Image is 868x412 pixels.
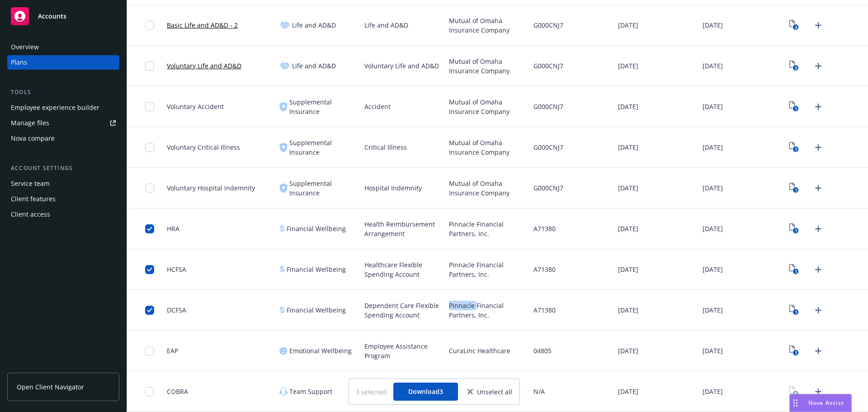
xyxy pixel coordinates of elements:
[787,18,802,33] a: View Plan Documents
[167,20,238,30] a: Basic Life and AD&D - 2
[795,187,797,193] text: 1
[449,301,526,320] span: Pinnacle Financial Partners, Inc.
[7,176,119,191] a: Service team
[449,57,526,76] span: Mutual of Omaha Insurance Company
[795,147,797,152] text: 1
[364,142,407,152] span: Critical Illness
[408,387,443,396] span: Download 3
[533,102,563,111] span: G000CNJ7
[145,387,154,396] input: Toggle Row Selected
[533,20,563,30] span: G000CNJ7
[811,59,826,73] a: Upload Plan Documents
[364,61,439,71] span: Voluntary Life and AD&D
[364,20,408,30] span: Life and AD&D
[364,102,391,111] span: Accident
[618,102,638,111] span: [DATE]
[811,99,826,114] a: Upload Plan Documents
[703,20,723,30] span: [DATE]
[287,265,346,274] span: Financial Wellbeing
[533,61,563,71] span: G000CNJ7
[7,207,119,222] a: Client access
[811,344,826,358] a: Upload Plan Documents
[703,61,723,71] span: [DATE]
[703,183,723,193] span: [DATE]
[145,143,154,152] input: Toggle Row Selected
[11,131,55,146] div: Nova compare
[787,181,802,195] a: View Plan Documents
[7,116,119,130] a: Manage files
[790,394,801,412] div: Drag to move
[795,309,797,315] text: 1
[533,265,556,274] span: A71380
[167,183,255,193] span: Voluntary Hospital Indemnity
[145,21,154,30] input: Toggle Row Selected
[811,181,826,195] a: Upload Plan Documents
[449,16,526,35] span: Mutual of Omaha Insurance Company
[618,20,638,30] span: [DATE]
[364,301,442,320] span: Dependent Care Flexible Spending Account
[787,384,802,399] a: View Plan Documents
[167,346,178,355] span: EAP
[618,142,638,152] span: [DATE]
[787,303,802,317] a: View Plan Documents
[287,305,346,315] span: Financial Wellbeing
[787,59,802,73] a: View Plan Documents
[795,24,797,30] text: 3
[11,176,50,191] div: Service team
[618,61,638,71] span: [DATE]
[38,13,66,20] span: Accounts
[703,265,723,274] span: [DATE]
[795,106,797,112] text: 1
[787,99,802,114] a: View Plan Documents
[167,61,241,71] a: Voluntary Life and AD&D
[533,346,552,355] span: 04805
[703,305,723,315] span: [DATE]
[289,387,332,396] span: Team Support
[167,387,188,396] span: COBRA
[11,207,50,222] div: Client access
[795,350,797,356] text: 1
[533,224,556,233] span: A71380
[703,142,723,152] span: [DATE]
[393,383,458,401] button: Download3
[145,306,154,315] input: Toggle Row Selected
[533,305,556,315] span: A71380
[356,387,387,397] span: 3 selected
[145,346,154,355] input: Toggle Row Selected
[7,100,119,115] a: Employee experience builder
[618,183,638,193] span: [DATE]
[7,164,119,173] div: Account settings
[449,260,526,279] span: Pinnacle Financial Partners, Inc.
[703,346,723,355] span: [DATE]
[167,142,240,152] span: Voluntary Critical Illness
[145,102,154,111] input: Toggle Row Selected
[289,97,357,116] span: Supplemental Insurance
[364,219,442,238] span: Health Reimbursement Arrangement
[795,65,797,71] text: 3
[289,179,357,198] span: Supplemental Insurance
[17,382,84,392] span: Open Client Navigator
[287,224,346,233] span: Financial Wellbeing
[7,131,119,146] a: Nova compare
[7,40,119,54] a: Overview
[11,40,39,54] div: Overview
[618,305,638,315] span: [DATE]
[618,387,638,396] span: [DATE]
[787,344,802,358] a: View Plan Documents
[364,341,442,360] span: Employee Assistance Program
[289,346,352,355] span: Emotional Wellbeing
[533,183,563,193] span: G000CNJ7
[811,303,826,317] a: Upload Plan Documents
[364,183,422,193] span: Hospital Indemnity
[533,387,545,396] span: N/A
[11,116,49,130] div: Manage files
[292,61,336,71] span: Life and AD&D
[145,62,154,71] input: Toggle Row Selected
[449,219,526,238] span: Pinnacle Financial Partners, Inc.
[811,262,826,277] a: Upload Plan Documents
[449,138,526,157] span: Mutual of Omaha Insurance Company
[703,224,723,233] span: [DATE]
[787,222,802,236] a: View Plan Documents
[292,20,336,30] span: Life and AD&D
[11,192,56,206] div: Client features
